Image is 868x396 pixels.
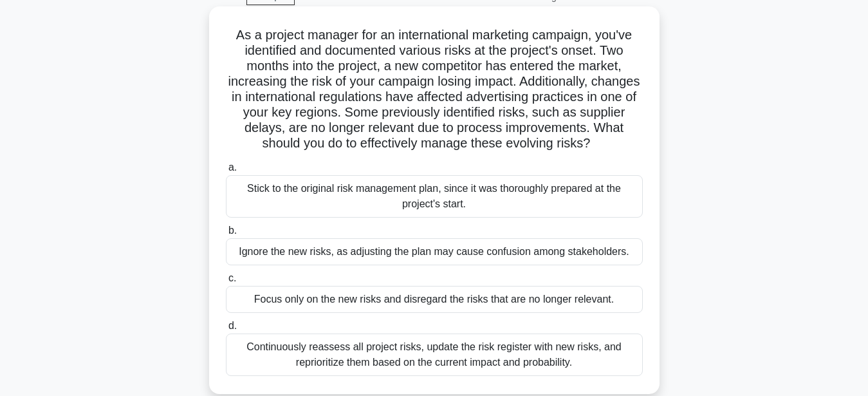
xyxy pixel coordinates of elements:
div: Focus only on the new risks and disregard the risks that are no longer relevant. [226,286,643,313]
div: Ignore the new risks, as adjusting the plan may cause confusion among stakeholders. [226,238,643,265]
span: a. [228,162,237,173]
div: Stick to the original risk management plan, since it was thoroughly prepared at the project's start. [226,175,643,218]
span: b. [228,225,237,236]
span: d. [228,320,237,331]
span: c. [228,272,236,283]
h5: As a project manager for an international marketing campaign, you've identified and documented va... [225,27,644,152]
div: Continuously reassess all project risks, update the risk register with new risks, and reprioritiz... [226,334,643,376]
